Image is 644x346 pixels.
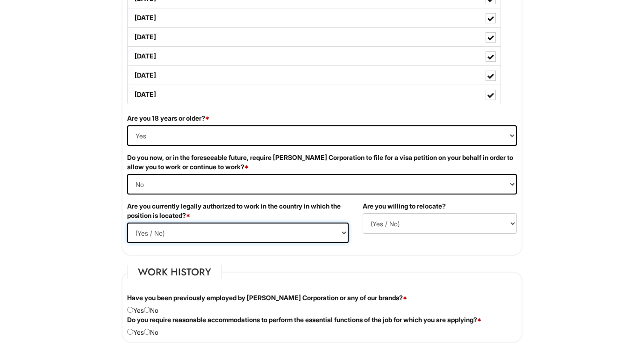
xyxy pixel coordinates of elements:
[128,47,501,65] label: [DATE]
[127,223,349,243] select: (Yes / No)
[127,293,407,303] label: Have you been previously employed by [PERSON_NAME] Corporation or any of our brands?
[127,153,517,172] label: Do you now, or in the foreseeable future, require [PERSON_NAME] Corporation to file for a visa pe...
[128,28,501,46] label: [DATE]
[127,174,517,195] select: (Yes / No)
[127,315,481,324] label: Do you require reasonable accommodations to perform the essential functions of the job for which ...
[128,8,501,27] label: [DATE]
[363,202,446,211] label: Are you willing to relocate?
[128,85,501,104] label: [DATE]
[363,213,517,234] select: (Yes / No)
[120,315,524,337] div: Yes No
[128,66,501,85] label: [DATE]
[127,265,222,279] legend: Work History
[127,114,209,123] label: Are you 18 years or older?
[120,293,524,315] div: Yes No
[127,202,349,220] label: Are you currently legally authorized to work in the country in which the position is located?
[127,125,517,146] select: (Yes / No)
